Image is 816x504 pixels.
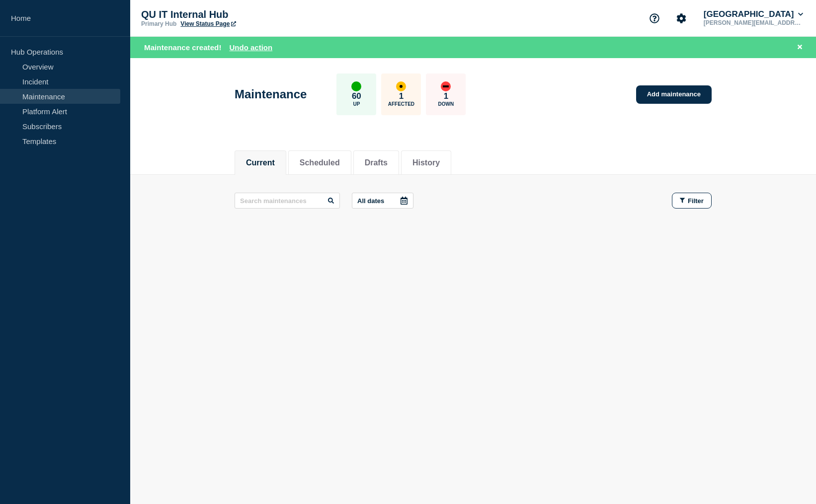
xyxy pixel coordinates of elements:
[444,91,448,101] p: 1
[235,193,340,209] input: Search maintenances
[353,101,360,107] p: Up
[357,197,384,205] p: All dates
[351,81,361,91] div: up
[352,193,413,209] button: All dates
[702,9,805,19] button: [GEOGRAPHIC_DATA]
[438,101,454,107] p: Down
[644,8,665,29] button: Support
[688,197,704,205] span: Filter
[180,20,236,27] a: View Status Page
[235,87,307,101] h1: Maintenance
[365,158,388,167] button: Drafts
[229,43,272,52] button: Undo action
[636,85,712,104] a: Add maintenance
[671,8,692,29] button: Account settings
[412,158,440,167] button: History
[300,158,340,167] button: Scheduled
[388,101,414,107] p: Affected
[399,91,404,101] p: 1
[141,9,340,20] p: QU IT Internal Hub
[702,19,805,26] p: [PERSON_NAME][EMAIL_ADDRESS][DOMAIN_NAME]
[141,20,176,27] p: Primary Hub
[672,193,712,209] button: Filter
[144,43,221,52] span: Maintenance created!
[441,81,451,91] div: down
[246,158,275,167] button: Current
[396,81,406,91] div: affected
[352,91,361,101] p: 60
